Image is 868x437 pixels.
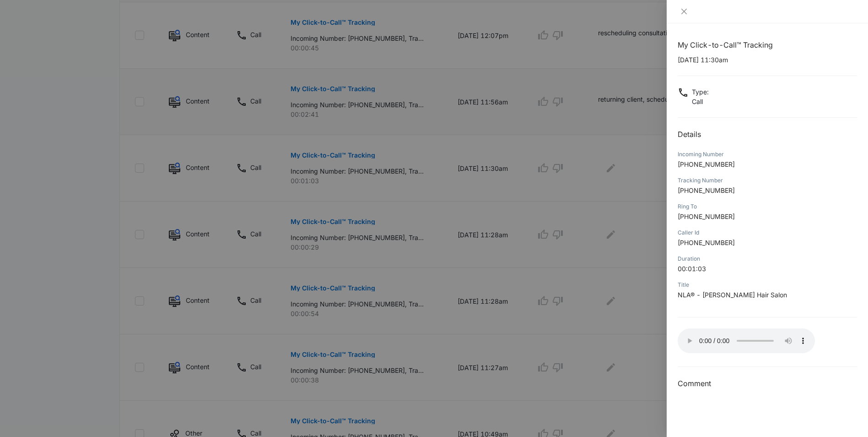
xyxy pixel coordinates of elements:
[678,378,857,389] h3: Comment
[678,255,857,263] div: Duration
[678,186,735,194] span: [PHONE_NUMBER]
[678,129,857,140] h2: Details
[678,150,857,158] div: Incoming Number
[678,160,735,168] span: [PHONE_NUMBER]
[678,281,857,289] div: Title
[678,291,787,299] span: NLA® - [PERSON_NAME] Hair Salon
[678,239,735,246] span: [PHONE_NUMBER]
[678,229,857,237] div: Caller Id
[692,87,709,97] p: Type :
[678,176,857,185] div: Tracking Number
[678,7,690,16] button: Close
[678,265,706,273] span: 00:01:03
[680,8,688,15] span: close
[678,328,815,353] audio: Your browser does not support the audio tag.
[678,202,857,211] div: Ring To
[678,55,857,65] p: [DATE] 11:30am
[692,97,709,106] p: Call
[678,213,735,220] span: [PHONE_NUMBER]
[678,39,857,50] h1: My Click-to-Call™ Tracking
